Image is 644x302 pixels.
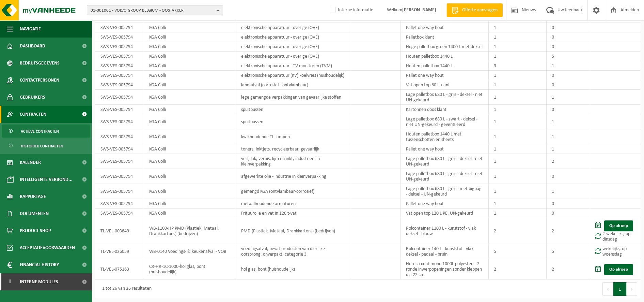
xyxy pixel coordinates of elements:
a: Op afroep [604,264,633,275]
span: Actieve contracten [21,125,59,138]
td: 0 [547,208,590,218]
td: SWS-VES-005794 [95,154,144,169]
td: SWS-VES-005794 [95,144,144,154]
td: SWS-VES-005794 [95,23,144,32]
td: 2-wekelijks, op dinsdag [590,218,641,244]
td: elektronische apparatuur - overige (OVE) [236,52,351,61]
td: KGA Colli [144,71,236,80]
td: Rolcontainer 140 L - kunststof - vlak deksel - pedaal - bruin [401,244,489,259]
td: 1 [489,154,547,169]
span: Documenten [20,205,49,222]
td: 3 [489,61,547,71]
td: wekelijks, op woensdag [590,244,641,259]
td: spuitbussen [236,105,351,114]
td: 1 [489,80,547,90]
td: spuitbussen [236,114,351,129]
td: TL-VEL-026059 [95,244,144,259]
a: Historiek contracten [2,139,90,152]
td: lege gemengde verpakkingen van gevaarlijke stoffen [236,90,351,105]
td: 2 [489,259,547,279]
td: Houten palletbox 1440 L [401,61,489,71]
td: KGA Colli [144,42,236,52]
td: elektronische apparatuur - overige (OVE) [236,42,351,52]
a: Actieve contracten [2,125,90,138]
td: 1 [489,90,547,105]
td: 1 [489,184,547,199]
td: 2 [547,259,590,279]
td: Frituurolie en vet in 120lt-vat [236,208,351,218]
td: metaalhoudende armaturen [236,199,351,208]
button: 01-001001 - VOLVO GROUP BELGIUM - OOSTAKKER [87,5,223,15]
td: KGA Colli [144,105,236,114]
td: 1 [489,52,547,61]
td: KGA Colli [144,184,236,199]
td: Lage palletbox 680 L - grijs - deksel - niet UN-gekeurd [401,169,489,184]
span: Historiek contracten [21,140,63,153]
td: 0 [547,80,590,90]
td: KGA Colli [144,154,236,169]
td: 5 [547,244,590,259]
td: 0 [547,42,590,52]
td: 1 [489,208,547,218]
span: Acceptatievoorwaarden [20,239,75,256]
td: toners, inktjets, recycleerbaar, gevaarlijk [236,144,351,154]
td: KGA Colli [144,199,236,208]
td: SWS-VES-005794 [95,129,144,144]
td: Lage palletbox 680 L - grijs - met bigbag - deksel - UN-gekeurd [401,184,489,199]
td: Pallet one way hout [401,23,489,32]
span: Interne modules [20,273,58,290]
td: 1 [489,71,547,80]
td: KGA Colli [144,23,236,32]
td: 5 [489,244,547,259]
td: Vat open top 60 L klant [401,80,489,90]
td: WB-1100-HP PMD (Plastiek, Metaal, Drankkartons) (bedrijven) [144,218,236,244]
td: 1 [489,169,547,184]
td: SWS-VES-005794 [95,169,144,184]
td: KGA Colli [144,90,236,105]
td: labo-afval (corrosief - ontvlambaar) [236,80,351,90]
label: Interne informatie [328,5,373,15]
td: 0 [547,199,590,208]
td: afgewerkte olie - industrie in kleinverpakking [236,169,351,184]
td: 2 [489,218,547,244]
td: Lage palletbox 680 L - zwart - deksel - niet UN-gekeurd - geventileerd [401,114,489,129]
td: Kartonnen doos klant [401,105,489,114]
td: SWS-VES-005794 [95,208,144,218]
td: Horeca cont mono 1000L polyester – 2 ronde inwerpopeningen zonder kleppen dia 22 cm [401,259,489,279]
td: SWS-VES-005794 [95,52,144,61]
td: 1 [547,184,590,199]
td: 1 [489,105,547,114]
td: Lage palletbox 680 L - grijs - deksel - niet UN-gekeurd [401,90,489,105]
td: SWS-VES-005794 [95,71,144,80]
td: 1 [547,114,590,129]
td: 1 [489,129,547,144]
td: Palletbox klant [401,32,489,42]
td: KGA Colli [144,129,236,144]
span: Intelligente verbond... [20,171,73,188]
span: 01-001001 - VOLVO GROUP BELGIUM - OOSTAKKER [91,5,214,16]
span: Contactpersonen [20,72,59,89]
td: 2 [547,154,590,169]
td: elektronische apparatuur - overige (OVE) [236,23,351,32]
span: Gebruikers [20,89,45,106]
td: SWS-VES-005794 [95,80,144,90]
td: Pallet one way hout [401,199,489,208]
td: voedingsafval, bevat producten van dierlijke oorsprong, onverpakt, categorie 3 [236,244,351,259]
td: KGA Colli [144,52,236,61]
span: Dashboard [20,38,45,55]
td: 0 [547,105,590,114]
td: 1 [547,144,590,154]
td: TL-VEL-075163 [95,259,144,279]
td: PMD (Plastiek, Metaal, Drankkartons) (bedrijven) [236,218,351,244]
span: Bedrijfsgegevens [20,55,60,72]
td: CR-HR-1C-1000-hol glas, bont (huishoudelijk) [144,259,236,279]
div: 1 tot 26 van 26 resultaten [99,283,152,295]
button: Next [627,282,637,296]
td: SWS-VES-005794 [95,114,144,129]
td: 0 [547,71,590,80]
button: Previous [602,282,613,296]
td: Houten palletbox 1440 L [401,52,489,61]
td: 5 [547,52,590,61]
td: Pallet one way hout [401,71,489,80]
td: Rolcontainer 1100 L - kunststof - vlak deksel - blauw [401,218,489,244]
